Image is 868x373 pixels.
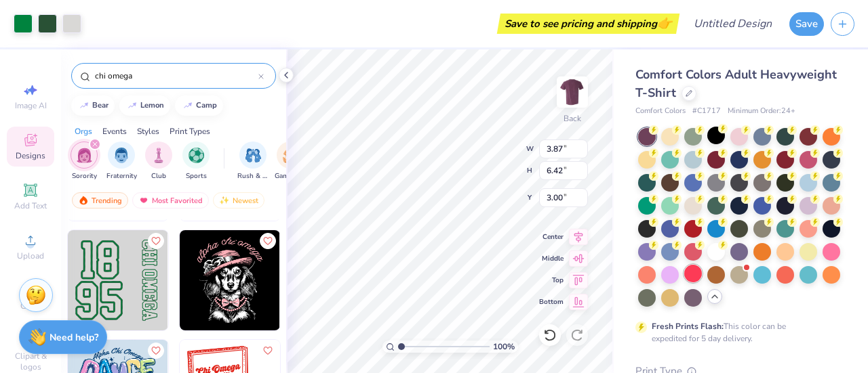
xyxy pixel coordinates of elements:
[106,141,137,181] button: filter button
[15,100,47,111] span: Image AI
[182,141,210,181] div: filter for Sports
[692,106,721,117] span: # C1717
[148,343,164,359] button: Like
[14,200,47,211] span: Add Text
[219,196,230,205] img: Newest.gif
[106,171,137,181] span: Fraternity
[78,196,89,205] img: trending.gif
[539,232,564,242] span: Center
[182,141,210,181] button: filter button
[500,14,676,34] div: Save to see pricing and shipping
[652,321,724,332] strong: Fresh Prints Flash:
[237,141,269,181] div: filter for Rush & Bid
[196,102,217,109] div: camp
[539,297,564,307] span: Bottom
[279,230,380,330] img: a083dc23-14d6-43dc-99da-955a99d9cdbd
[94,69,258,83] input: Try "Alpha"
[683,10,783,37] input: Untitled Design
[7,351,54,372] span: Clipart & logos
[493,341,515,353] span: 100 %
[564,112,581,125] div: Back
[72,192,128,209] div: Trending
[132,192,209,209] div: Most Favorited
[635,66,837,101] span: Comfort Colors Adult Heavyweight T-Shirt
[140,102,164,109] div: lemon
[260,233,276,249] button: Like
[245,148,261,163] img: Rush & Bid Image
[237,171,269,181] span: Rush & Bid
[75,125,92,137] div: Orgs
[151,171,166,181] span: Club
[275,171,306,181] span: Game Day
[186,171,207,181] span: Sports
[102,125,127,137] div: Events
[145,141,172,181] div: filter for Club
[79,102,90,110] img: trend_line.gif
[138,196,149,205] img: most_fav.gif
[50,331,98,344] strong: Need help?
[17,250,44,261] span: Upload
[275,141,306,181] button: filter button
[167,230,268,330] img: a7d5849d-a83c-4626-ac25-e60b28dcec0d
[71,95,115,116] button: bear
[68,230,168,330] img: 0f1056d7-3294-4fab-ac72-93720ae02f91
[635,106,686,117] span: Comfort Colors
[539,276,564,285] span: Top
[539,254,564,263] span: Middle
[92,102,108,109] div: bear
[127,102,138,110] img: trend_line.gif
[728,106,795,117] span: Minimum Order: 24 +
[148,233,164,249] button: Like
[283,148,298,163] img: Game Day Image
[119,95,170,116] button: lemon
[170,125,210,137] div: Print Types
[260,343,276,359] button: Like
[275,141,306,181] div: filter for Game Day
[182,102,193,110] img: trend_line.gif
[213,192,264,209] div: Newest
[180,230,280,330] img: a61efb79-a3d0-43b3-9a75-40819217b50a
[657,15,672,31] span: 👉
[789,12,824,36] button: Save
[71,141,98,181] div: filter for Sorority
[237,141,269,181] button: filter button
[175,95,223,116] button: camp
[145,141,172,181] button: filter button
[72,171,97,181] span: Sorority
[106,141,137,181] div: filter for Fraternity
[151,148,166,163] img: Club Image
[71,141,98,181] button: filter button
[16,150,45,161] span: Designs
[77,148,92,163] img: Sorority Image
[559,79,586,106] img: Back
[114,148,129,163] img: Fraternity Image
[137,125,159,137] div: Styles
[189,148,204,163] img: Sports Image
[652,320,818,345] div: This color can be expedited for 5 day delivery.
